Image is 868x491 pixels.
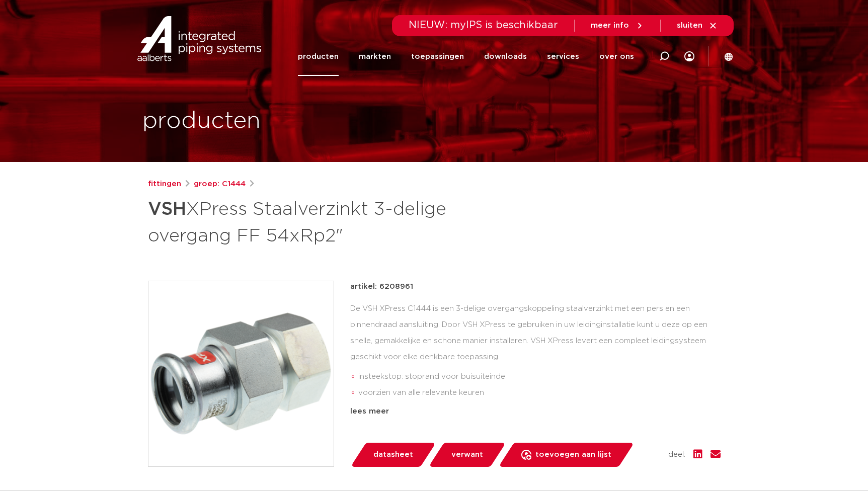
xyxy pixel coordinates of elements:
li: voorzien van alle relevante keuren [358,385,721,401]
a: sluiten [677,21,718,30]
a: verwant [428,443,506,467]
nav: Menu [298,37,634,76]
a: services [547,37,579,76]
a: groep: C1444 [194,178,246,190]
span: sluiten [677,22,702,29]
div: De VSH XPress C1444 is een 3-delige overgangskoppeling staalverzinkt met een pers en een binnendr... [350,301,721,401]
span: meer info [591,22,629,29]
a: producten [298,37,339,76]
span: verwant [451,447,483,463]
h1: producten [142,105,261,137]
h1: XPress Staalverzinkt 3-delige overgang FF 54xRp2" [148,194,526,249]
a: meer info [591,21,644,30]
a: downloads [484,37,527,76]
span: deel: [668,449,685,461]
div: lees meer [350,405,721,418]
li: Leak Before Pressed-functie [358,401,721,417]
span: toevoegen aan lijst [535,447,611,463]
li: insteekstop: stoprand voor buisuiteinde [358,369,721,385]
a: over ons [599,37,634,76]
a: fittingen [148,178,181,190]
a: toepassingen [411,37,464,76]
p: artikel: 6208961 [350,281,413,293]
img: Product Image for VSH XPress Staalverzinkt 3-delige overgang FF 54xRp2" [148,281,334,466]
strong: VSH [148,200,186,218]
span: datasheet [373,447,413,463]
a: markten [359,37,391,76]
a: datasheet [350,443,436,467]
span: NIEUW: myIPS is beschikbaar [409,20,558,30]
